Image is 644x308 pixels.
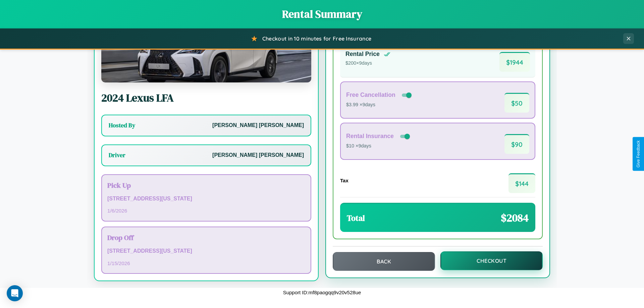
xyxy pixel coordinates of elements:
[636,140,641,168] div: Give Feedback
[109,151,125,159] h3: Driver
[345,51,380,58] h4: Rental Price
[107,246,305,256] p: [STREET_ADDRESS][US_STATE]
[340,178,348,183] h4: Tax
[508,173,535,193] span: $ 144
[107,206,305,215] p: 1 / 6 / 2026
[440,251,543,270] button: Checkout
[333,252,435,271] button: Back
[501,210,529,225] span: $ 2084
[109,121,135,129] h3: Hosted By
[107,180,305,190] h3: Pick Up
[283,288,361,297] p: Support ID: mf8paogqq9v20v528ue
[346,142,411,150] p: $10 × 9 days
[504,134,529,154] span: $ 90
[346,91,395,99] h4: Free Cancellation
[107,194,305,204] p: [STREET_ADDRESS][US_STATE]
[347,212,365,224] h3: Total
[499,52,530,72] span: $ 1944
[345,59,390,68] p: $ 200 × 9 days
[101,90,311,105] h2: 2024 Lexus LFA
[262,35,371,42] span: Checkout in 10 minutes for Free Insurance
[212,150,304,160] p: [PERSON_NAME] [PERSON_NAME]
[346,133,394,140] h4: Rental Insurance
[107,259,305,268] p: 1 / 15 / 2026
[504,93,529,113] span: $ 50
[346,101,413,109] p: $3.99 × 9 days
[107,233,305,242] h3: Drop Off
[7,7,637,21] h1: Rental Summary
[212,121,304,130] p: [PERSON_NAME] [PERSON_NAME]
[7,285,23,301] div: Open Intercom Messenger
